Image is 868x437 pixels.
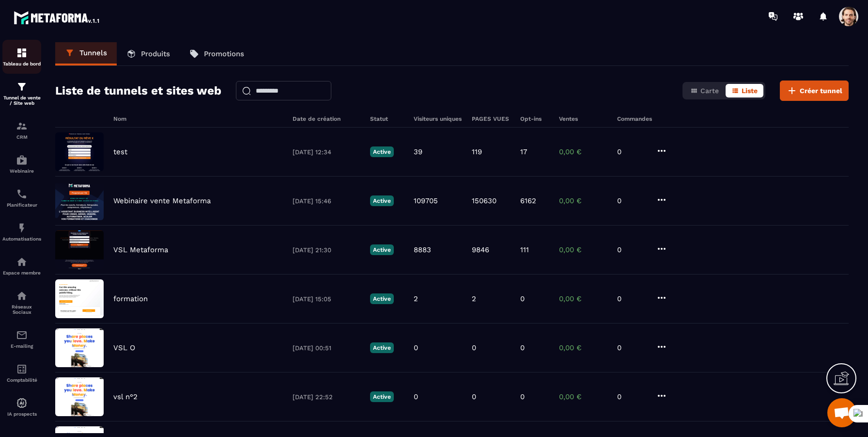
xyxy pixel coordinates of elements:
[16,120,28,132] img: formation
[726,84,763,97] button: Liste
[2,215,41,249] a: automationsautomationsAutomatisations
[293,344,360,352] p: [DATE] 00:51
[55,81,221,100] h2: Liste de tunnels et sites web
[472,147,482,156] p: 119
[414,294,418,303] p: 2
[55,279,104,318] img: image
[520,294,525,303] p: 0
[559,196,607,205] p: 0,00 €
[370,146,394,157] p: Active
[2,283,41,322] a: social-networksocial-networkRéseaux Sociaux
[2,202,41,208] p: Planificateur
[559,343,607,352] p: 0,00 €
[520,392,525,401] p: 0
[559,245,607,254] p: 0,00 €
[617,245,646,254] p: 0
[113,196,211,205] p: Webinaire vente Metaforma
[293,246,360,254] p: [DATE] 21:30
[16,363,28,375] img: accountant
[16,222,28,234] img: automations
[2,168,41,174] p: Webinaire
[617,294,646,303] p: 0
[472,294,476,303] p: 2
[113,147,127,156] p: test
[520,115,549,122] h6: Opt-ins
[520,147,527,156] p: 17
[113,343,135,352] p: VSL O
[113,294,148,303] p: formation
[520,245,529,254] p: 111
[2,249,41,283] a: automationsautomationsEspace membre
[472,392,476,401] p: 0
[2,322,41,356] a: emailemailE-mailing
[2,411,41,417] p: IA prospects
[117,42,180,65] a: Produits
[55,377,104,416] img: image
[2,113,41,147] a: formationformationCRM
[472,245,489,254] p: 9846
[414,147,422,156] p: 39
[414,392,418,401] p: 0
[370,115,404,122] h6: Statut
[617,147,646,156] p: 0
[55,328,104,367] img: image
[180,42,254,65] a: Promotions
[2,181,41,215] a: schedulerschedulerPlanificateur
[617,392,646,401] p: 0
[16,154,28,166] img: automations
[559,147,607,156] p: 0,00 €
[414,115,462,122] h6: Visiteurs uniques
[16,397,28,409] img: automations
[55,230,104,269] img: image
[559,294,607,303] p: 0,00 €
[472,343,476,352] p: 0
[16,329,28,341] img: email
[55,181,104,220] img: image
[2,356,41,390] a: accountantaccountantComptabilité
[204,49,244,58] p: Promotions
[414,196,438,205] p: 109705
[293,115,360,122] h6: Date de création
[293,197,360,205] p: [DATE] 15:46
[2,95,41,106] p: Tunnel de vente / Site web
[370,244,394,255] p: Active
[617,115,652,122] h6: Commandes
[472,196,496,205] p: 150630
[370,342,394,353] p: Active
[113,245,168,254] p: VSL Metaforma
[559,392,607,401] p: 0,00 €
[800,86,842,96] span: Créer tunnel
[16,47,28,59] img: formation
[2,377,41,383] p: Comptabilité
[141,49,170,58] p: Produits
[559,115,607,122] h6: Ventes
[700,87,719,95] span: Carte
[113,115,283,122] h6: Nom
[617,343,646,352] p: 0
[2,304,41,315] p: Réseaux Sociaux
[293,295,360,303] p: [DATE] 15:05
[2,61,41,66] p: Tableau de bord
[2,147,41,181] a: automationsautomationsWebinaire
[2,270,41,275] p: Espace membre
[520,196,536,205] p: 6162
[79,49,107,57] p: Tunnels
[55,42,117,65] a: Tunnels
[370,391,394,402] p: Active
[2,134,41,140] p: CRM
[16,81,28,93] img: formation
[293,393,360,401] p: [DATE] 22:52
[14,9,101,26] img: logo
[742,87,758,95] span: Liste
[2,236,41,242] p: Automatisations
[2,40,41,74] a: formationformationTableau de bord
[370,195,394,206] p: Active
[617,196,646,205] p: 0
[414,343,418,352] p: 0
[16,188,28,200] img: scheduler
[414,245,431,254] p: 8883
[293,148,360,156] p: [DATE] 12:34
[370,293,394,304] p: Active
[2,343,41,349] p: E-mailing
[113,392,138,401] p: vsl n°2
